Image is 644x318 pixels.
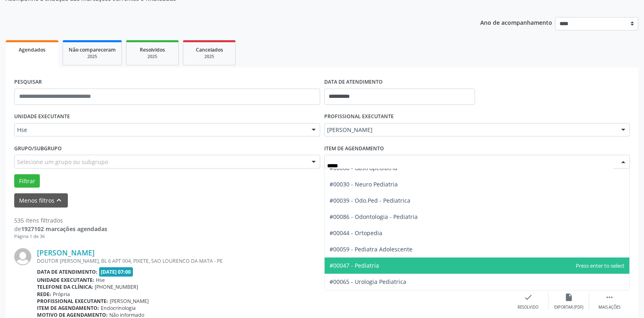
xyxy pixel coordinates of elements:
[132,54,173,60] div: 2025
[21,225,107,233] strong: 1927102 marcações agendadas
[101,305,136,312] span: Endocrinologia
[69,46,116,53] span: Não compareceram
[37,277,94,283] b: Unidade executante:
[96,277,105,283] span: Hse
[54,196,63,205] i: keyboard_arrow_up
[140,46,165,53] span: Resolvidos
[99,267,133,277] span: [DATE] 07:00
[14,76,42,89] label: PESQUISAR
[14,233,107,240] div: Página 1 de 36
[14,110,70,123] label: UNIDADE EXECUTANTE
[324,76,383,89] label: DATA DE ATENDIMENTO
[330,278,406,286] span: #00065 - Urologia Pediatrica
[554,305,583,310] div: Exportar (PDF)
[14,216,107,225] div: 535 itens filtrados
[53,291,70,298] span: Própria
[518,305,538,310] div: Resolvido
[14,248,31,265] img: img
[14,193,68,208] button: Menos filtroskeyboard_arrow_up
[14,225,107,233] div: de
[37,305,99,312] b: Item de agendamento:
[196,46,223,53] span: Cancelados
[37,257,508,264] div: DOUTOR [PERSON_NAME], BL 6 APT 004, PIXETE, SAO LOURENCO DA MATA - PE
[564,293,573,302] i: insert_drive_file
[327,126,614,134] span: [PERSON_NAME]
[37,248,95,257] a: [PERSON_NAME]
[524,293,533,302] i: check
[37,283,93,290] b: Telefone da clínica:
[17,126,304,134] span: Hse
[330,262,379,269] span: #00047 - Pediatria
[189,54,230,60] div: 2025
[69,54,116,60] div: 2025
[37,298,108,305] b: Profissional executante:
[330,197,410,204] span: #00039 - Odo.Ped - Pediatrica
[19,46,46,53] span: Agendados
[324,110,394,123] label: PROFISSIONAL EXECUTANTE
[330,180,398,188] span: #00030 - Neuro Pediatria
[480,17,552,27] p: Ano de acompanhamento
[330,229,382,237] span: #00044 - Ortopedia
[95,283,138,290] span: [PHONE_NUMBER]
[330,213,418,221] span: #00086 - Odontologia - Pediatria
[17,158,108,166] span: Selecione um grupo ou subgrupo
[605,293,614,302] i: 
[37,268,98,275] b: Data de atendimento:
[110,298,149,305] span: [PERSON_NAME]
[598,305,620,310] div: Mais ações
[14,142,62,155] label: Grupo/Subgrupo
[324,142,384,155] label: Item de agendamento
[37,291,51,298] b: Rede:
[330,245,412,253] span: #00059 - Pediatra Adolescente
[14,174,40,188] button: Filtrar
